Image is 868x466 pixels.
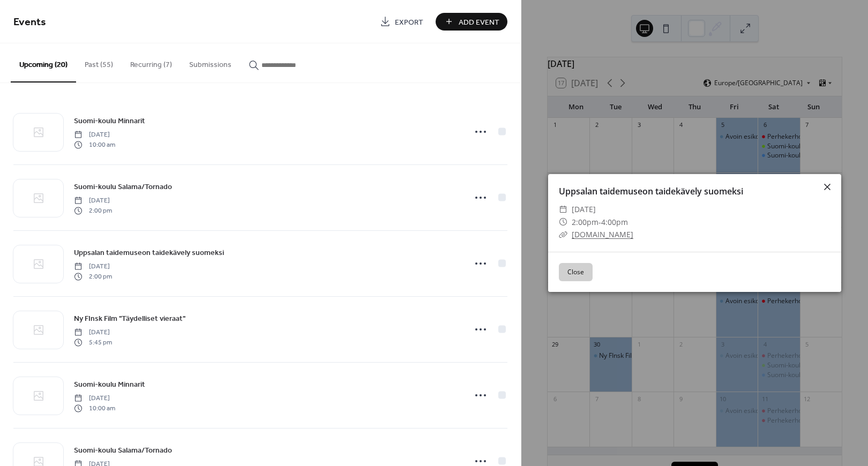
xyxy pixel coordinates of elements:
span: 2:00 pm [74,272,112,281]
span: 10:00 am [74,403,115,413]
a: Suomi-koulu Salama/Tornado [74,444,172,456]
span: - [598,217,601,227]
a: Uppsalan taidemuseon taidekävely suomeksi [74,246,224,259]
span: 4:00pm [601,217,628,227]
span: 10:00 am [74,140,115,149]
div: ​ [559,216,567,229]
button: Submissions [181,43,240,81]
a: Uppsalan taidemuseon taidekävely suomeksi [559,185,743,197]
a: Suomi-koulu Minnarit [74,378,145,390]
span: [DATE] [74,130,115,140]
span: Ny FInsk Film "Täydelliset vieraat" [74,313,185,325]
span: Events [13,12,46,33]
span: 2:00 pm [74,206,112,215]
span: Suomi-koulu Salama/Tornado [74,182,172,193]
span: Suomi-koulu Salama/Tornado [74,445,172,456]
span: Add Event [459,17,499,28]
a: Ny FInsk Film "Täydelliset vieraat" [74,312,185,325]
a: Suomi-koulu Minnarit [74,115,145,127]
button: Past (55) [76,43,122,81]
a: Export [372,13,431,31]
a: [DOMAIN_NAME] [572,229,633,239]
span: Export [395,17,423,28]
div: ​ [559,203,567,216]
span: [DATE] [74,394,115,403]
button: Upcoming (20) [11,43,76,82]
span: Uppsalan taidemuseon taidekävely suomeksi [74,247,224,259]
button: Add Event [436,13,507,31]
span: [DATE] [572,203,596,216]
span: 5:45 pm [74,337,112,347]
span: [DATE] [74,328,112,337]
span: Suomi-koulu Minnarit [74,116,145,127]
span: [DATE] [74,196,112,206]
button: Recurring (7) [122,43,181,81]
a: Suomi-koulu Salama/Tornado [74,181,172,193]
span: Suomi-koulu Minnarit [74,379,145,390]
div: ​ [559,228,567,241]
span: 2:00pm [572,217,598,227]
span: [DATE] [74,262,112,272]
button: Close [559,263,593,281]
